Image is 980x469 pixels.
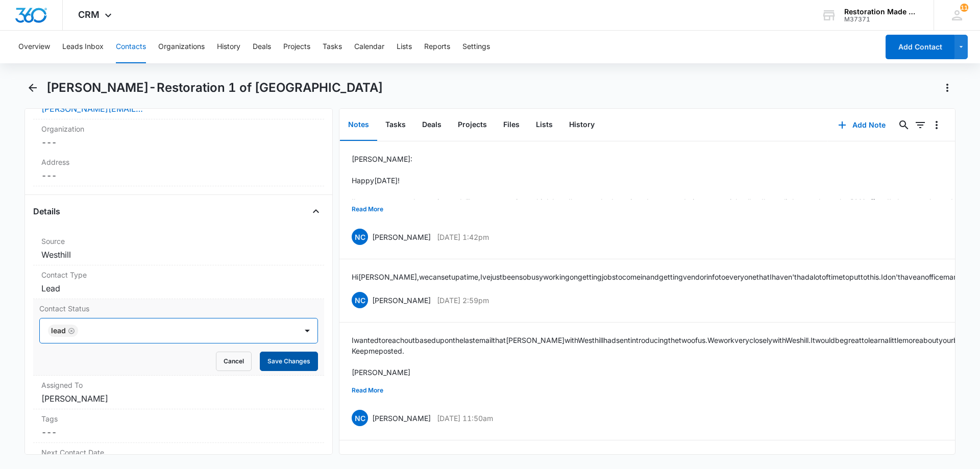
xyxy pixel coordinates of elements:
p: [DATE] 1:42pm [437,232,489,242]
p: [PERSON_NAME] [372,295,431,306]
dd: [PERSON_NAME] [41,392,316,405]
button: Overflow Menu [928,117,945,133]
label: Next Contact Date [41,447,316,458]
span: 11 [960,4,968,12]
button: Read More [352,200,383,219]
p: [PERSON_NAME] [372,413,431,424]
button: Add Contact [886,35,954,59]
dd: --- [41,169,316,182]
a: [PERSON_NAME][EMAIL_ADDRESS][PERSON_NAME][DOMAIN_NAME] [41,103,143,115]
button: Filters [912,117,928,133]
button: Organizations [158,31,205,63]
dd: --- [41,136,316,149]
button: Overview [18,31,50,63]
button: Actions [939,80,955,96]
button: Leads Inbox [62,31,104,63]
button: Deals [253,31,271,63]
p: [PERSON_NAME] [372,232,431,242]
div: Organization--- [33,119,324,153]
button: Search... [896,117,912,133]
button: Save Changes [260,352,318,371]
div: Assigned To[PERSON_NAME] [33,376,324,409]
dd: Lead [41,282,316,294]
p: [DATE] 2:59pm [437,295,489,306]
button: Notes [340,109,377,141]
button: Calendar [354,31,384,63]
h4: Details [33,205,60,217]
button: History [217,31,240,63]
dd: Westhill [41,249,316,261]
button: Cancel [216,352,252,371]
button: Contacts [116,31,146,63]
button: Tasks [377,109,414,141]
label: Address [41,157,316,167]
label: Contact Type [41,269,316,280]
button: Lists [397,31,412,63]
dd: --- [41,426,316,438]
div: account name [844,8,919,16]
span: CRM [78,9,100,20]
button: Settings [462,31,490,63]
div: account id [844,16,919,23]
label: Contact Status [39,303,318,314]
h1: [PERSON_NAME]-Restoration 1 of [GEOGRAPHIC_DATA] [46,80,383,95]
div: Remove Lead [66,327,75,334]
button: History [561,109,603,141]
button: Projects [283,31,310,63]
button: Lists [528,109,561,141]
button: Projects [450,109,495,141]
label: Tags [41,413,316,424]
button: Deals [414,109,450,141]
div: SourceWesthill [33,232,324,265]
div: Lead [51,327,66,334]
label: Source [41,236,316,246]
div: Contact TypeLead [33,265,324,299]
label: Organization [41,124,316,134]
button: Add Note [828,113,896,137]
span: NC [352,410,368,426]
div: notifications count [960,4,968,12]
button: Read More [352,381,383,400]
div: Address--- [33,153,324,186]
span: NC [352,229,368,245]
button: Close [308,203,324,219]
button: Back [24,80,40,96]
button: Files [495,109,528,141]
button: Tasks [323,31,342,63]
label: Assigned To [41,380,316,390]
span: NC [352,292,368,308]
div: Tags--- [33,409,324,443]
button: Reports [424,31,450,63]
p: [DATE] 11:50am [437,413,493,424]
